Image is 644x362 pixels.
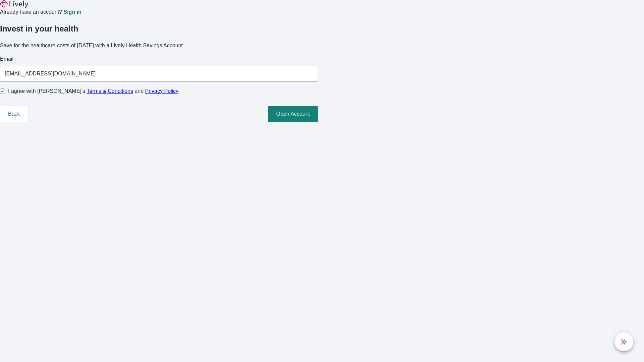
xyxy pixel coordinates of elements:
button: chat [614,333,633,351]
a: Terms & Conditions [87,88,133,94]
span: I agree with [PERSON_NAME]’s and [8,87,178,95]
svg: Lively AI Assistant [621,339,627,345]
a: Privacy Policy [145,88,179,94]
a: Sign in [63,9,81,15]
button: Open Account [268,106,318,122]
